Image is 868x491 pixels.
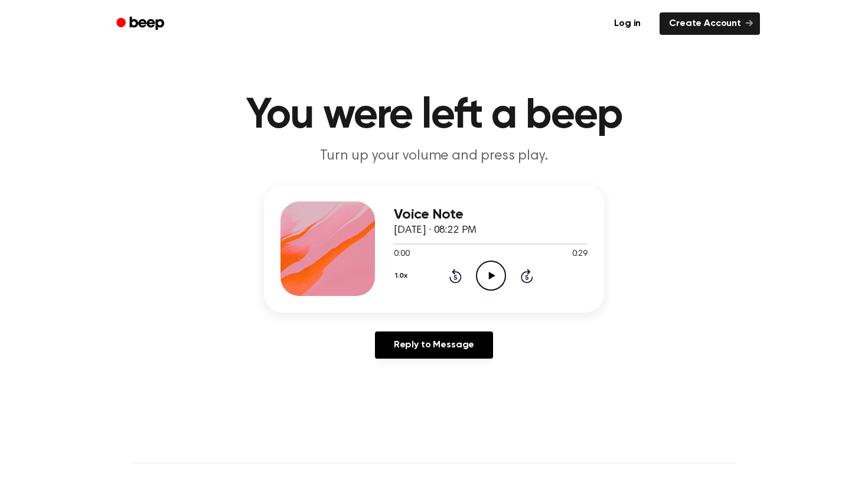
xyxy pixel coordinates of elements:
span: [DATE] · 08:22 PM [394,225,477,236]
button: 1.0x [394,266,412,286]
p: Turn up your volume and press play. [207,147,661,166]
a: Beep [108,12,175,35]
h3: Voice Note [394,207,588,223]
a: Reply to Message [375,331,493,359]
span: 0:29 [572,248,588,261]
h1: You were left a beep [132,95,736,137]
a: Log in [602,10,652,37]
a: Create Account [660,12,760,35]
span: 0:00 [394,248,409,261]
